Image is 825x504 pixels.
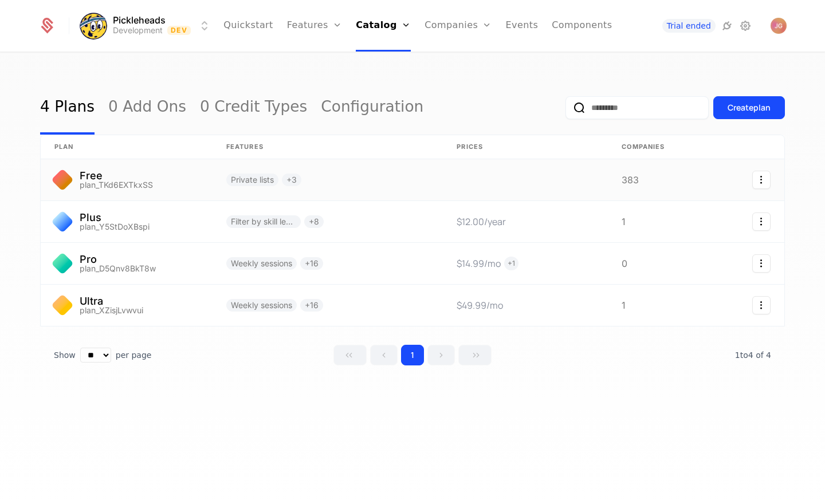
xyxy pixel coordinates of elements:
span: per page [116,349,152,361]
button: Select action [752,171,771,189]
button: Go to last page [458,345,492,365]
a: 0 Add Ons [108,81,186,135]
button: Go to previous page [370,345,398,365]
button: Go to next page [427,345,455,365]
a: Configuration [321,81,423,135]
span: Pickleheads [113,15,166,25]
button: Select environment [83,13,211,38]
th: Prices [443,135,608,159]
a: Trial ended [662,19,716,33]
button: Select action [752,212,771,231]
a: Settings [738,19,752,33]
a: Integrations [720,19,734,33]
button: Createplan [713,96,785,119]
span: Dev [167,26,191,35]
th: plan [41,135,213,159]
th: Companies [608,135,700,159]
div: Create plan [728,102,771,113]
img: Pickleheads [80,12,107,40]
button: Go to page 1 [401,345,424,365]
th: Features [213,135,443,159]
span: 1 to 4 of [735,351,766,360]
div: Table pagination [40,345,785,365]
a: 4 Plans [40,81,95,135]
button: Go to first page [333,345,367,365]
select: Select page size [80,348,111,363]
div: Development [113,25,163,36]
button: Open user button [771,18,787,34]
a: 0 Credit Types [200,81,307,135]
button: Select action [752,254,771,273]
img: Jeff Gordon [771,18,787,34]
span: 4 [735,351,771,360]
div: Page navigation [333,345,492,365]
span: Show [54,349,76,361]
button: Select action [752,296,771,314]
